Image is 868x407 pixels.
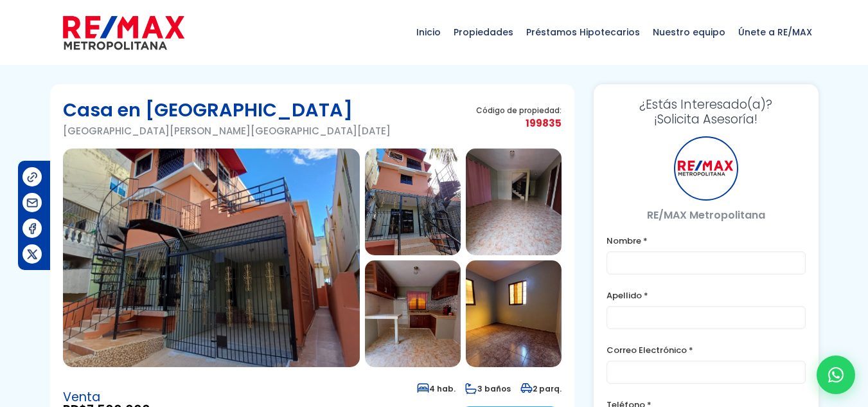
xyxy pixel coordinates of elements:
label: Correo Electrónico * [607,342,806,358]
span: Propiedades [447,13,520,51]
p: [GEOGRAPHIC_DATA][PERSON_NAME][GEOGRAPHIC_DATA][DATE] [63,123,391,139]
h3: ¡Solicita Asesoría! [607,97,806,127]
img: Casa en Villa Faro [63,149,360,367]
span: Venta [63,391,150,404]
img: Casa en Villa Faro [466,260,562,367]
img: Casa en Villa Faro [365,260,461,367]
img: Compartir [26,170,39,184]
span: 2 parq. [520,383,562,394]
span: Inicio [410,13,447,51]
label: Apellido * [607,287,806,303]
span: ¿Estás Interesado(a)? [607,97,806,112]
label: Nombre * [607,233,806,249]
span: 4 hab. [417,383,456,394]
img: Casa en Villa Faro [365,149,461,255]
img: Compartir [26,222,39,235]
span: Código de propiedad: [476,105,562,115]
span: 199835 [476,115,562,131]
span: Préstamos Hipotecarios [520,13,646,51]
span: Nuestro equipo [646,13,732,51]
span: 3 baños [465,383,511,394]
img: Casa en Villa Faro [466,149,562,255]
img: remax-metropolitana-logo [63,14,184,52]
p: RE/MAX Metropolitana [607,207,806,223]
span: Únete a RE/MAX [732,13,819,51]
div: RE/MAX Metropolitana [674,136,738,201]
img: Compartir [26,248,39,261]
h1: Casa en [GEOGRAPHIC_DATA] [63,97,391,123]
img: Compartir [26,196,39,210]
